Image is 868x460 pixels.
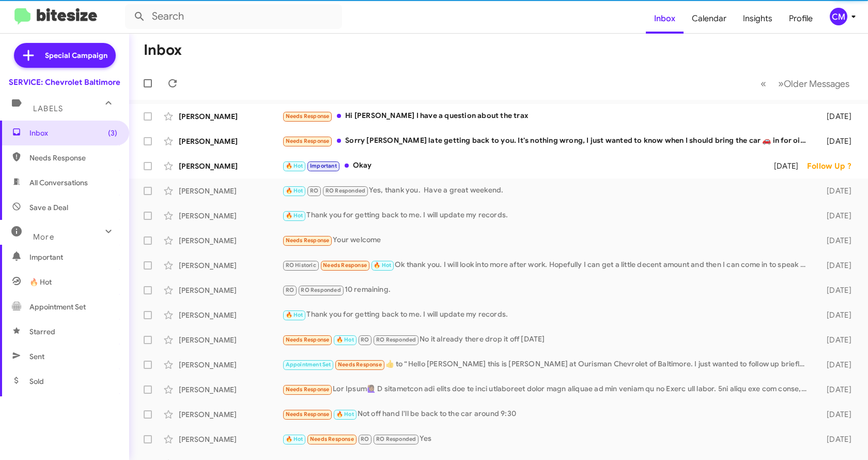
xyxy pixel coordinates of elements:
span: Sold [29,376,44,387]
div: [PERSON_NAME] [179,384,282,395]
span: Needs Response [323,262,367,269]
span: » [778,77,784,90]
div: Lor Ipsum🙋🏾‍♀️ D sitametcon adi elits doe te inci utlaboreet dolor magn aliquae ad min veniam qu ... [282,383,812,395]
div: Okay [282,160,763,172]
span: 🔥 Hot [336,411,354,418]
span: Needs Response [310,436,354,442]
span: 🔥 Hot [286,436,303,442]
button: CM [821,8,857,25]
span: Needs Response [286,411,330,418]
div: [DATE] [812,211,860,221]
div: SERVICE: Chevrolet Baltimore [9,77,120,87]
div: [PERSON_NAME] [179,235,282,246]
a: Insights [735,4,781,34]
span: 🔥 Hot [286,187,303,194]
span: Save a Deal [29,202,68,213]
span: 🔥 Hot [29,277,52,287]
div: Yes, thank you. Have a great weekend. [282,185,812,197]
div: Yes [282,433,812,445]
div: [DATE] [812,136,860,146]
div: [DATE] [812,384,860,395]
div: Thank you for getting back to me. I will update my records. [282,309,812,321]
div: [PERSON_NAME] [179,211,282,221]
div: [PERSON_NAME] [179,335,282,345]
span: 🔥 Hot [286,162,303,169]
h1: Inbox [144,42,182,58]
a: Inbox [646,4,684,34]
span: Inbox [29,128,117,138]
div: [PERSON_NAME] [179,260,282,271]
div: [PERSON_NAME] [179,434,282,444]
span: Needs Response [286,113,330,120]
span: Needs Response [286,237,330,244]
span: 🔥 Hot [374,262,391,269]
span: RO Responded [376,436,416,442]
span: Special Campaign [45,50,107,61]
div: Hi [PERSON_NAME] I have a question about the trax [282,110,812,122]
span: Appointment Set [29,302,86,312]
div: [DATE] [812,434,860,444]
span: Appointment Set [286,361,331,368]
div: No it already there drop it off [DATE] [282,334,812,346]
span: RO Responded [301,287,340,293]
div: [DATE] [812,409,860,420]
span: All Conversations [29,177,88,188]
span: Needs Response [286,138,330,144]
span: 🔥 Hot [286,212,303,219]
div: Your welcome [282,234,812,246]
div: 10 remaining. [282,284,812,296]
span: RO [286,287,294,293]
span: Needs Response [286,336,330,343]
div: [PERSON_NAME] [179,360,282,370]
div: Not off hand I'll be back to the car around 9:30 [282,408,812,420]
button: Previous [754,73,772,94]
span: Needs Response [29,153,117,163]
div: [PERSON_NAME] [179,285,282,295]
div: [DATE] [763,161,807,171]
div: Thank you for getting back to me. I will update my records. [282,210,812,221]
div: Sorry [PERSON_NAME] late getting back to you. It's nothing wrong, I just wanted to know when I sh... [282,135,812,147]
span: Important [29,252,117,262]
a: Profile [781,4,821,34]
div: [DATE] [812,335,860,345]
span: RO Responded [376,336,416,343]
span: Sent [29,351,44,362]
div: [DATE] [812,260,860,271]
span: RO Historic [286,262,316,269]
button: Next [772,73,856,94]
span: RO [310,187,318,194]
div: Follow Up ? [807,161,860,171]
input: Search [125,4,342,29]
span: Labels [33,104,63,113]
span: Important [310,162,337,169]
div: [DATE] [812,310,860,320]
a: Special Campaign [14,43,116,68]
div: [PERSON_NAME] [179,161,282,171]
span: Older Messages [784,78,849,90]
div: [DATE] [812,285,860,295]
div: [PERSON_NAME] [179,136,282,146]
div: ​👍​ to “ Hello [PERSON_NAME] this is [PERSON_NAME] at Ourisman Chevrolet of Baltimore. I just wan... [282,359,812,370]
span: Needs Response [286,386,330,393]
div: [DATE] [812,111,860,122]
a: Calendar [684,4,735,34]
nav: Page navigation example [755,73,856,94]
div: [DATE] [812,235,860,246]
span: RO [361,336,369,343]
span: Needs Response [338,361,382,368]
span: RO Responded [326,187,365,194]
div: CM [830,8,847,25]
div: [PERSON_NAME] [179,111,282,122]
div: [PERSON_NAME] [179,409,282,420]
span: RO [361,436,369,442]
span: « [761,77,766,90]
span: 🔥 Hot [286,311,303,318]
div: Ok thank you. I will look into more after work. Hopefully I can get a little decent amount and th... [282,259,812,271]
span: More [33,232,54,242]
div: [DATE] [812,186,860,196]
span: (3) [108,128,117,138]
